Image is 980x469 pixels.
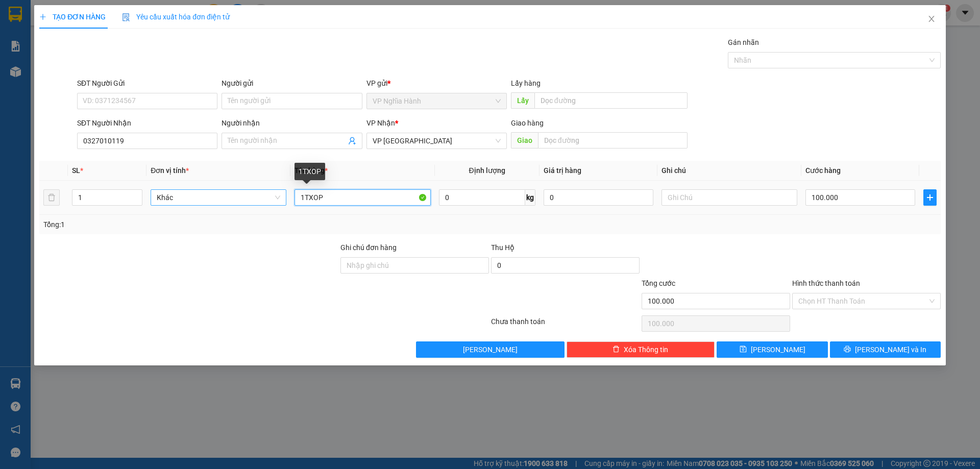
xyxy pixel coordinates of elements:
span: Yêu cầu xuất hóa đơn điện tử [122,13,230,21]
span: printer [844,345,851,354]
span: [PERSON_NAME] [751,344,805,355]
label: Hình thức thanh toán [792,279,860,287]
div: SĐT Người Gửi [77,78,217,89]
span: Định lượng [469,166,505,175]
span: VP Nhận [366,119,395,127]
button: [PERSON_NAME] [416,341,565,358]
span: Giao hàng [511,119,544,127]
button: Close [917,5,946,34]
span: kg [525,189,535,206]
span: Đơn vị tính [151,166,189,175]
input: VD: Bàn, Ghế [295,189,430,206]
input: Ghi chú đơn hàng [340,257,489,274]
span: close [927,15,936,23]
div: Người nhận [222,117,362,129]
span: delete [612,345,620,354]
button: printer[PERSON_NAME] và In [830,341,941,358]
span: VP Nghĩa Hành [373,93,501,109]
span: [PERSON_NAME] [463,344,518,355]
span: TẠO ĐƠN HÀNG [39,13,106,21]
button: deleteXóa Thông tin [567,341,715,358]
span: user-add [348,137,356,145]
div: VP gửi [366,78,507,89]
input: Dọc đường [538,132,688,149]
span: Giao [511,132,538,149]
div: Chưa thanh toán [490,316,641,334]
button: save[PERSON_NAME] [717,341,827,358]
span: [PERSON_NAME] và In [855,344,926,355]
input: 0 [544,189,653,206]
span: Xóa Thông tin [624,344,668,355]
span: plus [39,13,46,20]
label: Gán nhãn [728,38,759,46]
span: Lấy [511,92,534,109]
div: Người gửi [222,78,362,89]
span: Thu Hộ [491,243,514,252]
input: Ghi Chú [661,189,797,206]
button: delete [43,189,60,206]
div: 1TXOP [295,163,325,180]
span: Tổng cước [642,279,675,287]
div: Tổng: 1 [43,219,378,230]
span: plus [924,193,936,202]
button: plus [923,189,937,206]
span: VP Tân Bình [373,133,501,149]
input: Dọc đường [534,92,688,109]
span: Lấy hàng [511,79,541,87]
label: Ghi chú đơn hàng [340,243,397,252]
span: save [740,345,747,354]
th: Ghi chú [657,161,801,181]
img: icon [122,13,130,21]
span: SL [72,166,80,175]
span: Giá trị hàng [544,166,581,175]
span: Khác [157,190,280,205]
div: SĐT Người Nhận [77,117,217,129]
span: Cước hàng [805,166,841,175]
